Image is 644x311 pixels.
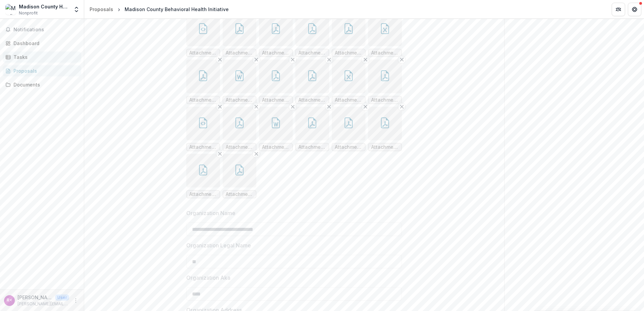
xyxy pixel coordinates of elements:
[186,274,230,282] p: Organization Aka
[259,12,293,57] div: Remove FileAttachments/R479481/[DATE].pdf
[13,27,78,33] span: Notifications
[298,97,326,103] span: Attachments/6343/MOA MCRA.pdf
[186,107,220,151] div: Remove FileAttachments/6343/Application.html
[3,79,81,90] a: Documents
[186,154,220,198] div: Remove FileAttachments/R479481/[DATE].pdf
[368,107,402,151] div: Remove FileAttachments/R479481/[DATE].pdf
[3,38,81,49] a: Dashboard
[189,97,217,103] span: Attachments/6343/Madison App Acknowledge.pdf
[368,60,402,104] div: Remove FileAttachments/R479481/[DATE].pdf
[289,103,297,111] button: Remove File
[368,12,402,57] div: Remove FileAttachments/R479481/MFH COMPUTATION FY23.xlsx
[87,4,116,14] a: Proposals
[13,81,76,88] div: Documents
[72,297,80,305] button: More
[252,150,260,158] button: Remove File
[252,103,260,111] button: Remove File
[295,60,329,104] div: Remove FileAttachments/6343/MOA MCRA.pdf
[289,56,297,64] button: Remove File
[72,3,81,16] button: Open entity switcher
[226,97,253,103] span: Attachments/6343/2023-MFH-Grant-Budget-MADISON.docx
[259,60,293,104] div: Remove FileAttachments/R479481/[DATE].pdf
[325,103,333,111] button: Remove File
[371,50,399,56] span: Attachments/R479481/MFH COMPUTATION FY23.xlsx
[189,144,217,150] span: Attachments/6343/Application.html
[259,107,293,151] div: Remove FileAttachments/R479481/Year 1 Budget Variance Explanation.docx
[216,56,224,64] button: Remove File
[223,154,256,198] div: Remove FileAttachments/6343/MOA NEW LIFE.pdf
[361,56,369,64] button: Remove File
[186,60,220,104] div: Remove FileAttachments/6343/Madison App Acknowledge.pdf
[332,107,365,151] div: Remove FileAttachments/R479481/[DATE] Focus Group Payment.pdf
[5,4,16,15] img: Madison County Health Department
[87,4,231,14] nav: breadcrumb
[3,65,81,76] a: Proposals
[18,301,69,307] p: [PERSON_NAME][EMAIL_ADDRESS][PERSON_NAME][DOMAIN_NAME]
[125,6,229,13] div: Madison County Behavioral Health Initiative
[335,50,362,56] span: Attachments/R479481/[DATE].pdf
[19,10,38,16] span: Nonprofit
[332,12,365,57] div: Remove FileAttachments/R479481/[DATE].pdf
[298,144,326,150] span: Attachments/6343/FINAL [DATE].pdf
[7,298,12,303] div: Rebecca McFarland <becky.mcfarland@lpha.mo.gov>
[226,144,253,150] span: Attachments/6343/2022 B & I.pdf
[325,56,333,64] button: Remove File
[335,97,362,103] span: Attachments/R479481/Madison Year 1 - MFH Financial Report 23-0158-DC-23.xlsx
[3,51,81,63] a: Tasks
[252,56,260,64] button: Remove File
[13,54,76,61] div: Tasks
[612,3,625,16] button: Partners
[186,241,251,249] p: Organization Legal Name
[628,3,641,16] button: Get Help
[371,97,399,103] span: Attachments/R479481/[DATE].pdf
[295,12,329,57] div: Remove FileAttachments/R479481/[DATE].pdf
[398,103,406,111] button: Remove File
[298,50,326,56] span: Attachments/R479481/[DATE].pdf
[189,50,217,56] span: Attachments/R479481/f979b06e46154452b2bcbf17a108a8bf.html
[226,50,253,56] span: Attachments/R479481/[DATE].pdf
[19,3,69,10] div: Madison County Health Department
[361,103,369,111] button: Remove File
[226,192,253,197] span: Attachments/6343/MOA NEW LIFE.pdf
[216,103,224,111] button: Remove File
[186,209,235,217] p: Organization Name
[262,144,290,150] span: Attachments/R479481/Year 1 Budget Variance Explanation.docx
[189,192,217,197] span: Attachments/R479481/[DATE].pdf
[335,144,362,150] span: Attachments/R479481/[DATE] Focus Group Payment.pdf
[216,150,224,158] button: Remove File
[371,144,399,150] span: Attachments/R479481/[DATE].pdf
[55,295,69,301] p: User
[90,6,113,13] div: Proposals
[13,67,76,74] div: Proposals
[13,40,76,47] div: Dashboard
[223,60,256,104] div: Remove FileAttachments/6343/2023-MFH-Grant-Budget-MADISON.docx
[262,50,290,56] span: Attachments/R479481/[DATE].pdf
[186,12,220,57] div: Remove FileAttachments/R479481/f979b06e46154452b2bcbf17a108a8bf.html
[398,56,406,64] button: Remove File
[3,24,81,35] button: Notifications
[223,12,256,57] div: Remove FileAttachments/R479481/[DATE].pdf
[18,294,53,301] p: [PERSON_NAME] <[PERSON_NAME][EMAIL_ADDRESS][PERSON_NAME][DOMAIN_NAME]>
[223,107,256,151] div: Remove FileAttachments/6343/2022 B & I.pdf
[262,97,290,103] span: Attachments/R479481/[DATE].pdf
[332,60,365,104] div: Remove FileAttachments/R479481/Madison Year 1 - MFH Financial Report 23-0158-DC-23.xlsx
[295,107,329,151] div: Remove FileAttachments/6343/FINAL [DATE].pdf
